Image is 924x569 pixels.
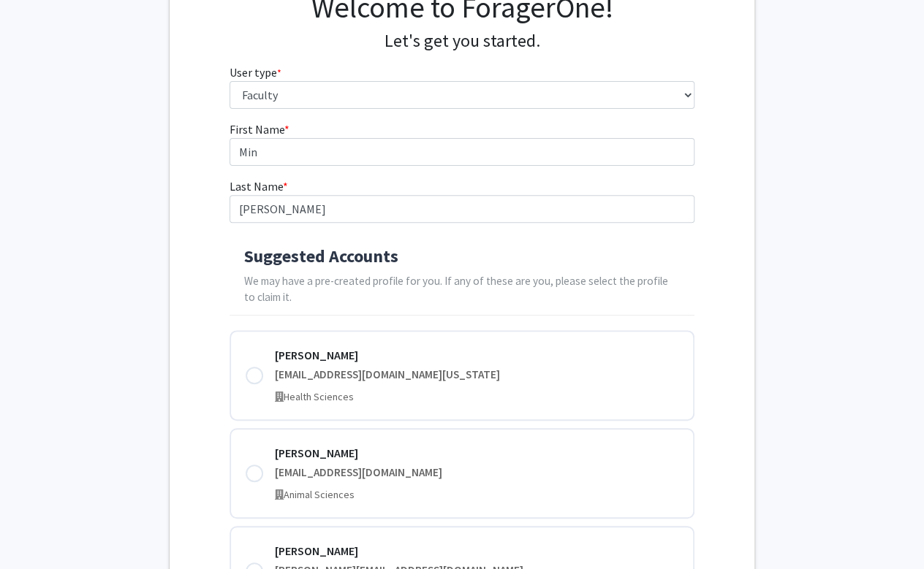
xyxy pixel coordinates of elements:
iframe: Chat [11,503,62,558]
div: [PERSON_NAME] [275,444,679,462]
div: [EMAIL_ADDRESS][DOMAIN_NAME] [275,465,679,481]
div: [PERSON_NAME] [275,346,679,364]
span: Animal Sciences [284,488,355,501]
div: [EMAIL_ADDRESS][DOMAIN_NAME][US_STATE] [275,367,679,383]
span: First Name [230,122,284,137]
h4: Suggested Accounts [244,246,681,267]
span: Last Name [230,179,283,194]
h4: Let's get you started. [230,31,695,52]
span: Health Sciences [284,390,354,403]
div: [PERSON_NAME] [275,542,679,560]
label: User type [230,64,281,81]
p: We may have a pre-created profile for you. If any of these are you, please select the profile to ... [244,273,681,307]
